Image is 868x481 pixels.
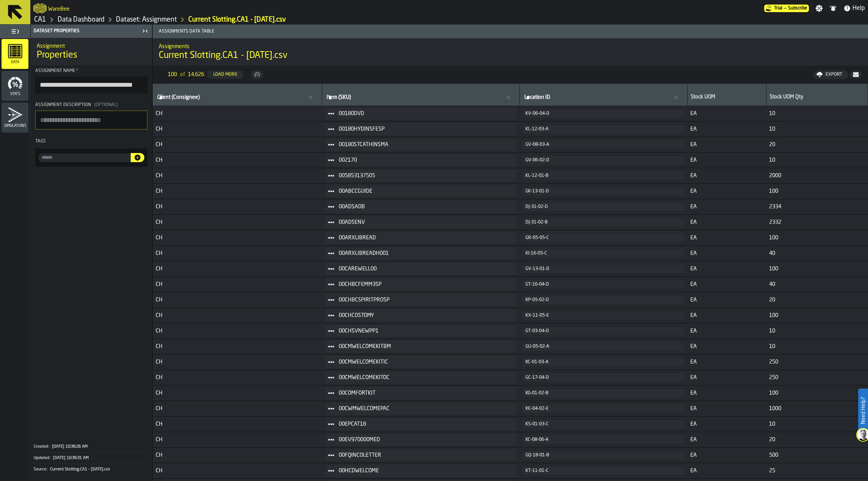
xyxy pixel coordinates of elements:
[522,358,684,366] button: button-KC-01-03-A
[156,421,319,427] span: CH
[34,467,49,472] div: Source
[116,16,177,24] a: link-to-/wh/i/76e2a128-1b54-4d66-80d4-05ae4c277723/data/assignments/
[339,173,511,179] span: 005853137505
[35,68,147,73] div: Assignment Name
[823,72,845,77] div: Export
[32,28,140,34] div: Dataset Properties
[522,467,684,475] button: button-KT-11-01-C
[50,467,110,472] span: Current Slotting.CA1 - [DATE].csv
[525,437,681,442] div: KC-08-06-A
[840,4,868,13] label: button-toggle-Help
[210,72,241,77] div: Load More
[525,266,681,272] div: GV-13-01-D
[2,60,28,64] span: Data
[58,16,105,24] a: link-to-/wh/i/76e2a128-1b54-4d66-80d4-05ae4c277723/data
[522,265,684,273] button: button-GV-13-01-D
[325,93,516,103] input: label
[339,235,511,241] span: 00ARXLIBREAD
[690,468,763,474] span: EA
[769,328,865,334] span: 10
[769,390,865,396] span: 100
[34,452,149,464] div: KeyValueItem-Updated
[339,250,511,256] span: 00ARXLIBREADH001
[522,218,684,226] button: button-DJ-31-02-B
[156,344,319,350] span: CH
[327,94,351,100] span: label
[33,15,449,24] nav: Breadcrumb
[525,453,681,458] div: GQ-18-01-B
[525,189,681,194] div: GK-13-01-D
[339,204,511,210] span: 00ADSAOB
[769,375,865,381] span: 250
[769,452,865,458] span: 500
[2,39,28,69] li: menu Data
[522,327,684,335] button: button-GT-03-04-D
[769,406,865,412] span: 1000
[769,297,865,303] span: 20
[339,406,511,412] span: 00CWMWELCOMEPAC
[525,344,681,349] div: GU-05-02-A
[522,342,684,351] button: button-GU-05-02-A
[522,234,684,242] button: button-GR-05-05-C
[523,93,684,103] input: label
[690,281,763,287] span: EA
[522,280,684,289] button: button-GT-16-04-D
[764,5,809,12] a: link-to-/wh/i/76e2a128-1b54-4d66-80d4-05ae4c277723/pricing/
[522,187,684,195] button: button-GK-13-01-D
[764,5,809,12] div: Menu Subscription
[76,68,78,73] span: Required
[522,311,684,320] button: button-KX-11-05-E
[156,126,319,132] span: CH
[156,111,319,117] span: CH
[34,464,149,475] div: KeyValueItem-Source
[812,5,826,12] label: button-toggle-Settings
[34,456,52,461] div: Updated
[769,111,865,117] span: 10
[690,111,763,117] span: EA
[690,359,763,365] span: EA
[53,456,89,461] span: [DATE] 10:36:31 AM
[525,313,681,318] div: KX-11-05-E
[769,142,865,148] span: 20
[774,6,782,11] span: Trial
[690,375,763,381] span: EA
[524,94,550,100] span: label
[156,219,319,225] span: CH
[156,29,868,34] span: Assignments Data Table
[522,389,684,397] button: button-KG-01-02-B
[525,282,681,287] div: GT-16-04-D
[525,359,681,365] div: KC-01-03-A
[156,142,319,148] span: CH
[339,157,511,163] span: 002170
[690,126,763,132] span: EA
[339,437,511,443] span: 00EV970000MED
[525,111,681,116] div: KV-06-04-D
[339,312,511,319] span: 00CHCOSTOMY
[339,297,511,303] span: 00CHBCSPIRITPROSP
[34,441,149,452] button: Created:[DATE] 10:36:26 AM
[156,281,319,287] span: CH
[168,72,177,78] span: 100
[339,344,511,350] span: 00CMWELCOMEKITBM
[525,406,681,411] div: KE-04-02-E
[690,188,763,194] span: EA
[156,266,319,272] span: CH
[157,94,200,100] span: label
[788,6,807,11] span: Subscribe
[525,375,681,380] div: GC-17-04-D
[522,141,684,149] button: button-GV-08-03-A
[34,453,149,464] button: Updated:[DATE] 10:36:31 AM
[522,109,684,118] button: button-KV-06-04-D
[690,250,763,256] span: EA
[769,126,865,132] span: 10
[525,204,681,209] div: DJ-31-02-D
[156,452,319,458] span: CH
[769,437,865,443] span: 20
[525,142,681,147] div: GV-08-03-A
[769,281,865,287] span: 40
[188,16,286,24] a: link-to-/wh/i/76e2a128-1b54-4d66-80d4-05ae4c277723/ASSIGNMENT/3cf16d77-898e-4ef3-990d-dc3eb86e9ac9
[35,111,147,130] textarea: Assignment Description(Optional)
[690,235,763,241] span: EA
[813,70,848,79] button: button-Export
[156,437,319,443] span: CH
